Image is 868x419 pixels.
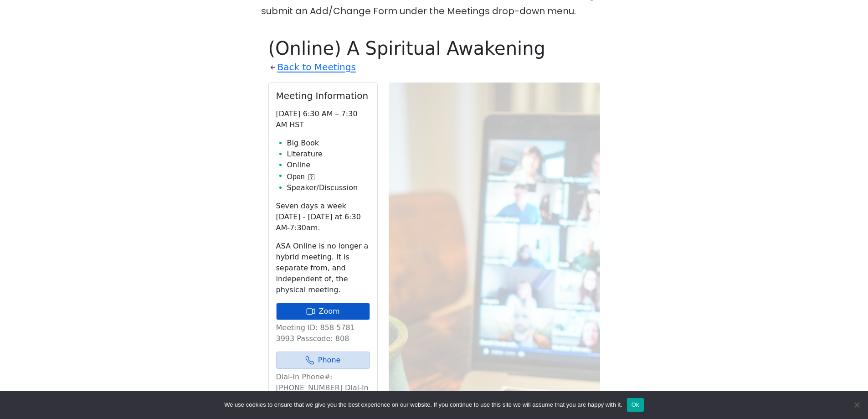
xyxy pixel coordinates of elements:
a: Zoom [276,303,370,320]
button: Ok [627,398,644,412]
li: Speaker/Discussion [287,182,370,193]
p: ASA Online is no longer a hybrid meeting. It is separate from, and independent of, the physical m... [276,241,370,295]
span: Open [287,171,305,182]
li: Literature [287,149,370,160]
p: Seven days a week [DATE] - [DATE] at 6:30 AM-7:30am. [276,201,370,233]
a: Back to Meetings [277,59,356,75]
li: Online [287,160,370,171]
li: Big Book [287,138,370,149]
h2: Meeting Information [276,90,370,101]
a: Phone [276,352,370,369]
button: Open [287,171,314,182]
span: We use cookies to ensure that we give you the best experience on our website. If you continue to ... [224,400,622,409]
p: [DATE] 6:30 AM – 7:30 AM HST [276,109,370,130]
h1: (Online) A Spiritual Awakening [268,37,600,59]
span: No [852,400,861,409]
p: Dial-In Phone#: [PHONE_NUMBER] Dial-In Passcode: 808 [276,372,370,404]
p: Meeting ID: 858 5781 3993 Passcode: 808 [276,322,370,344]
